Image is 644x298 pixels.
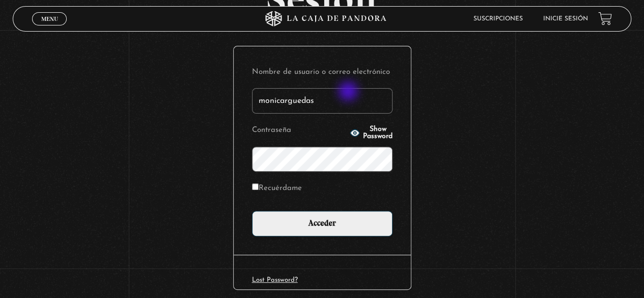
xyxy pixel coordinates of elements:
[543,16,588,22] a: Inicie sesión
[363,126,393,140] span: Show Password
[350,126,393,140] button: Show Password
[252,123,347,139] label: Contraseña
[473,16,523,22] a: Suscripciones
[252,183,259,190] input: Recuérdame
[252,181,302,197] label: Recuérdame
[252,65,393,80] label: Nombre de usuario o correo electrónico
[41,16,58,22] span: Menu
[598,12,612,25] a: View your shopping cart
[252,277,298,283] a: Lost Password?
[38,24,62,31] span: Cerrar
[252,211,393,236] input: Acceder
